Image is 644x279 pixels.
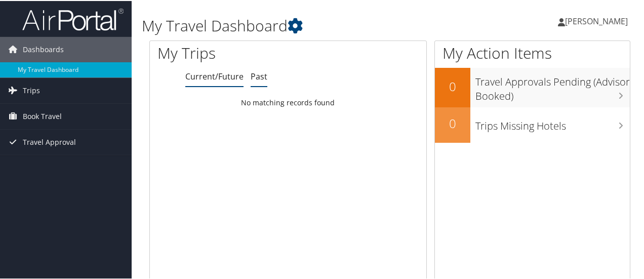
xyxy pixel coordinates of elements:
[185,70,244,81] a: Current/Future
[23,129,76,154] span: Travel Approval
[23,36,64,61] span: Dashboards
[565,15,628,26] span: [PERSON_NAME]
[23,77,40,102] span: Trips
[22,7,124,30] img: airportal-logo.png
[23,103,62,128] span: Book Travel
[157,42,303,63] h1: My Trips
[475,113,630,132] h3: Trips Missing Hotels
[558,5,638,35] a: [PERSON_NAME]
[435,42,630,63] h1: My Action Items
[251,70,267,81] a: Past
[435,106,630,142] a: 0Trips Missing Hotels
[150,93,426,111] td: No matching records found
[435,77,470,94] h2: 0
[142,14,472,35] h1: My Travel Dashboard
[475,69,630,102] h3: Travel Approvals Pending (Advisor Booked)
[435,67,630,106] a: 0Travel Approvals Pending (Advisor Booked)
[435,114,470,131] h2: 0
